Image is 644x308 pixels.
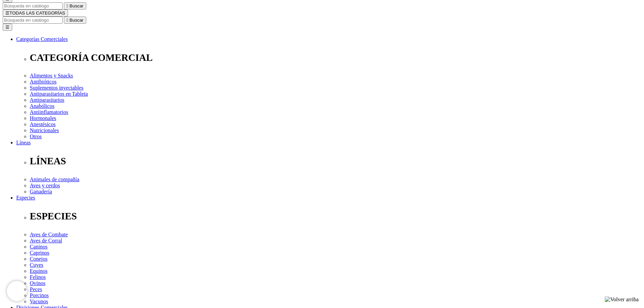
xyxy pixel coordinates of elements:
a: Suplementos inyectables [30,85,84,91]
input: Buscar [3,17,63,24]
span: ☰ [5,10,9,16]
a: Caprinos [30,250,49,256]
a: Antiparasitarios en Tableta [30,91,88,97]
a: Animales de compañía [30,176,79,182]
a: Porcinos [30,292,49,298]
a: Hormonales [30,115,56,121]
p: ESPECIES [30,211,641,222]
p: LÍNEAS [30,156,641,167]
span: Buscar [70,18,84,23]
button: ☰ [3,24,12,31]
a: Aves y cerdos [30,183,60,188]
a: Caninos [30,244,47,250]
input: Buscar [3,2,63,9]
img: Volver arriba [605,297,639,303]
a: Peces [30,286,42,292]
i:  [67,18,68,23]
iframe: Brevo live chat [7,281,27,301]
a: Anestésicos [30,121,55,127]
a: Alimentos y Snacks [30,73,73,78]
button:  Buscar [64,2,86,9]
a: Otros [30,134,42,139]
a: Antiinflamatorios [30,109,68,115]
button:  Buscar [64,17,86,24]
a: Aves de Combate [30,232,68,237]
a: Equinos [30,268,47,274]
button: ☰TODAS LAS CATEGORÍAS [3,9,68,17]
a: Especies [16,195,35,200]
a: Ganadería [30,189,52,194]
a: Conejos [30,256,47,262]
span: Buscar [70,3,84,8]
a: Categorías Comerciales [16,36,68,42]
a: Anabólicos [30,103,54,109]
a: Aves de Corral [30,238,62,243]
a: Ovinos [30,280,45,286]
a: Nutricionales [30,127,59,133]
a: Antiparasitarios [30,97,64,103]
a: Felinos [30,274,46,280]
i:  [67,3,68,8]
a: Cuyes [30,262,43,268]
a: Antibióticos [30,79,56,85]
a: Vacunos [30,299,48,304]
a: Líneas [16,140,31,145]
p: CATEGORÍA COMERCIAL [30,52,641,63]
